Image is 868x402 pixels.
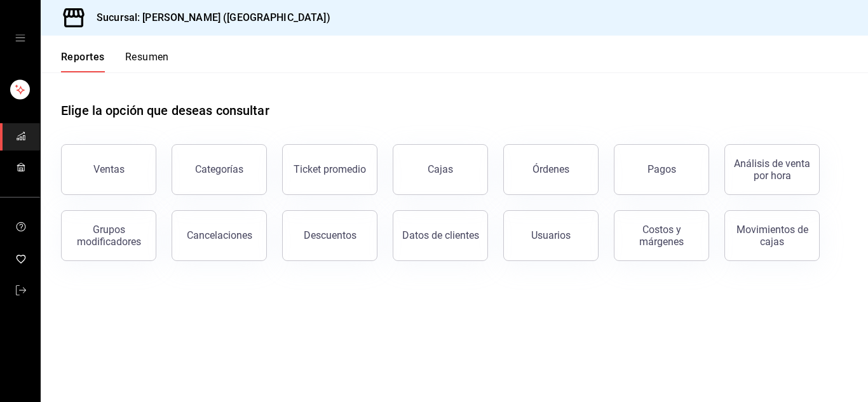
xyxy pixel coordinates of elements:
button: Ticket promedio [282,144,377,195]
button: Categorías [172,144,267,195]
div: Usuarios [531,229,571,241]
div: Pagos [648,163,676,175]
button: Grupos modificadores [61,210,156,261]
button: Pagos [614,144,709,195]
a: Cajas [393,144,488,195]
div: Órdenes [532,163,569,175]
div: Ticket promedio [294,163,366,175]
button: Costos y márgenes [614,210,709,261]
div: navigation tabs [61,51,169,72]
button: Cancelaciones [172,210,267,261]
button: Datos de clientes [393,210,488,261]
button: Descuentos [282,210,377,261]
div: Costos y márgenes [622,224,701,248]
button: Resumen [125,51,169,72]
button: Órdenes [503,144,599,195]
button: Reportes [61,51,105,72]
div: Ventas [93,163,125,175]
button: Análisis de venta por hora [724,144,820,195]
h3: Sucursal: [PERSON_NAME] ([GEOGRAPHIC_DATA]) [86,10,330,25]
button: Movimientos de cajas [724,210,820,261]
div: Datos de clientes [402,229,479,241]
div: Movimientos de cajas [733,224,811,248]
button: Usuarios [503,210,599,261]
button: open drawer [15,33,25,43]
div: Análisis de venta por hora [733,157,811,182]
div: Cajas [428,162,454,177]
div: Grupos modificadores [69,224,148,248]
h1: Elige la opción que deseas consultar [61,101,269,120]
div: Descuentos [304,229,356,241]
button: Ventas [61,144,156,195]
div: Cancelaciones [187,229,252,241]
div: Categorías [195,163,243,175]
